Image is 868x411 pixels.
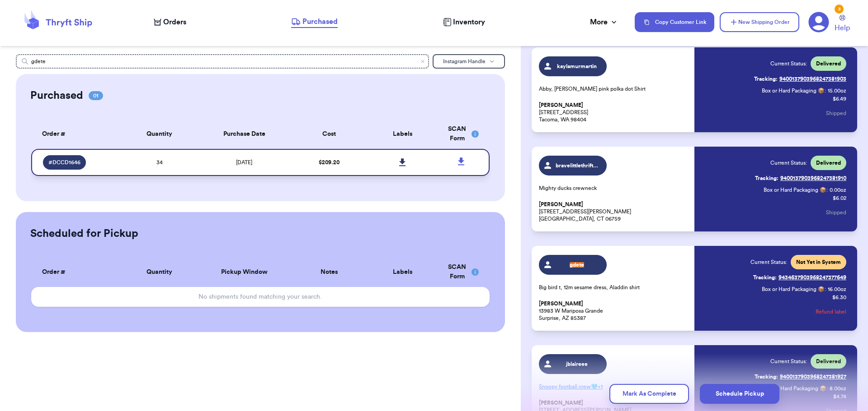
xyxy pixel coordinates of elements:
[163,17,186,28] span: Orders
[833,95,846,102] p: $ 6.49
[156,160,163,165] span: 34
[539,102,583,109] span: [PERSON_NAME]
[826,103,846,123] button: Shipped
[832,294,846,301] p: $ 6.30
[433,54,505,69] button: Instagram Handle
[835,5,844,14] div: 3
[31,257,123,287] th: Order #
[539,85,689,92] p: Abby, [PERSON_NAME] pink polka dot Shirt
[635,12,714,32] button: Copy Customer Link
[720,12,799,32] button: New Shipping Order
[755,369,846,384] a: Tracking:9400137903968247381927
[16,54,429,69] input: Search shipments...
[753,274,777,281] span: Tracking:
[700,384,779,404] button: Schedule Pickup
[89,91,103,100] span: 01
[808,12,829,32] a: 3
[539,300,583,307] span: [PERSON_NAME]
[366,257,439,287] th: Labels
[753,270,846,285] a: Tracking:9434637903968247377649
[302,16,338,27] span: Purchased
[539,284,689,291] p: Big bird t, 12m sesame dress, Aladdin shirt
[539,102,689,123] p: [STREET_ADDRESS] Tacoma, WA 98404
[826,186,828,194] span: :
[770,159,807,166] span: Current Status:
[123,119,196,149] th: Quantity
[539,201,689,222] p: [STREET_ADDRESS][PERSON_NAME] [GEOGRAPHIC_DATA], CT 06759
[755,373,778,380] span: Tracking:
[835,23,850,33] span: Help
[420,59,425,64] button: Clear search
[770,60,807,67] span: Current Status:
[755,171,846,185] a: Tracking:9400137903968247381910
[30,226,138,241] h2: Scheduled for Pickup
[770,358,807,365] span: Current Status:
[196,257,292,287] th: Pickup Window
[755,175,778,182] span: Tracking:
[539,185,689,192] p: Mighty ducks crewneck
[570,262,584,268] span: gdete
[539,201,583,208] span: [PERSON_NAME]
[816,302,846,322] button: Refund label
[556,162,599,169] span: bravelittlethrifter
[443,17,485,28] a: Inventory
[826,203,846,222] button: Shipped
[609,384,689,404] button: Mark As Complete
[825,286,826,293] span: :
[30,88,83,103] h2: Purchased
[816,358,841,365] span: Delivered
[750,259,787,266] span: Current Status:
[762,286,825,292] span: Box or Hard Packaging 📦
[762,88,825,93] span: Box or Hard Packaging 📦
[453,17,485,28] span: Inventory
[443,59,486,64] span: Instagram Handle
[123,257,196,287] th: Quantity
[291,16,338,28] a: Purchased
[198,294,322,300] span: No shipments found matching your search.
[828,286,846,293] span: 16.00 oz
[48,159,80,166] span: # DCCD1646
[31,119,123,149] th: Order #
[833,194,846,202] p: $ 6.02
[796,259,841,266] span: Not Yet in System
[828,87,846,94] span: 15.00 oz
[816,60,841,67] span: Delivered
[556,360,599,368] span: jblaireee
[292,119,366,149] th: Cost
[754,75,778,83] span: Tracking:
[556,63,599,70] span: kaylamurmartin
[154,17,186,28] a: Orders
[830,186,846,194] span: 0.00 oz
[319,160,340,165] span: $ 209.20
[196,119,292,149] th: Purchase Date
[366,119,439,149] th: Labels
[292,257,366,287] th: Notes
[445,263,479,282] div: SCAN Form
[590,17,618,28] div: More
[764,187,826,193] span: Box or Hard Packaging 📦
[445,125,479,143] div: SCAN Form
[539,300,689,322] p: 13983 W Mariposa Grande Surprise, AZ 85387
[816,159,841,166] span: Delivered
[825,87,826,94] span: :
[236,160,252,165] span: [DATE]
[754,72,846,86] a: Tracking:9400137903968247381903
[835,15,850,33] a: Help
